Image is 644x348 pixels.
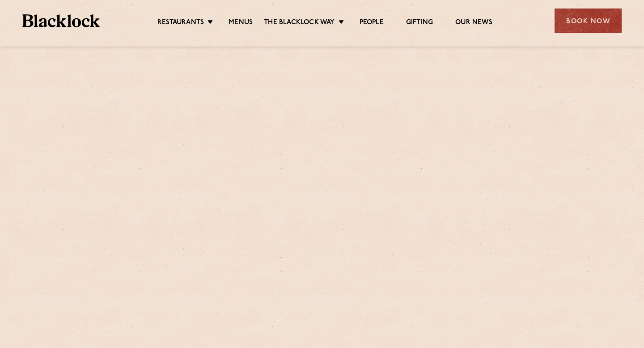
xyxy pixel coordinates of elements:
div: Book Now [555,8,622,33]
a: Gifting [406,18,433,28]
a: Restaurants [157,18,204,28]
a: People [360,18,384,28]
a: Menus [229,18,253,28]
img: BL_Textured_Logo-footer-cropped.svg [22,14,100,27]
a: The Blacklock Way [264,18,335,28]
a: Our News [455,18,492,28]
